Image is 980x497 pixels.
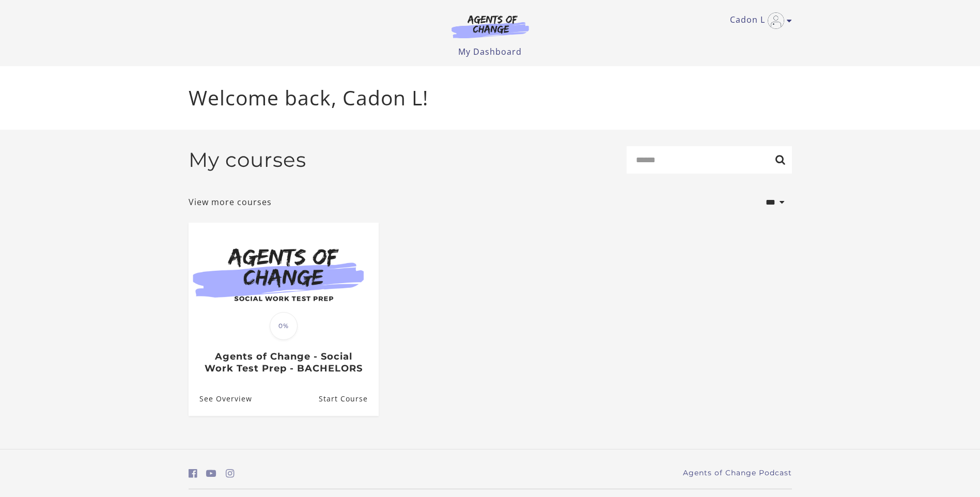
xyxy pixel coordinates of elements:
a: My Dashboard [458,46,522,57]
a: Agents of Change - Social Work Test Prep - BACHELORS: Resume Course [318,382,378,416]
a: Agents of Change - Social Work Test Prep - BACHELORS: See Overview [189,382,252,416]
img: Agents of Change Logo [441,14,540,38]
h2: My courses [189,148,306,172]
a: Toggle menu [730,12,787,29]
a: Agents of Change Podcast [683,468,792,478]
a: https://www.facebook.com/groups/aswbtestprep (Open in a new window) [189,466,197,481]
i: https://www.instagram.com/agentsofchangeprep/ (Open in a new window) [226,469,235,478]
i: https://www.facebook.com/groups/aswbtestprep (Open in a new window) [189,469,197,478]
a: https://www.youtube.com/c/AgentsofChangeTestPrepbyMeaganMitchell (Open in a new window) [206,466,216,481]
h3: Agents of Change - Social Work Test Prep - BACHELORS [199,351,367,374]
i: https://www.youtube.com/c/AgentsofChangeTestPrepbyMeaganMitchell (Open in a new window) [206,469,216,478]
a: View more courses [189,196,272,208]
span: 0% [270,312,298,340]
p: Welcome back, Cadon L! [189,83,792,113]
a: https://www.instagram.com/agentsofchangeprep/ (Open in a new window) [226,466,235,481]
